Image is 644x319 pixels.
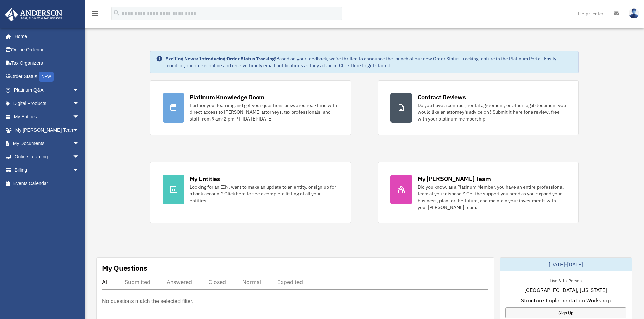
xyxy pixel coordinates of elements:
[5,30,86,43] a: Home
[5,124,90,137] a: My [PERSON_NAME] Teamarrow_drop_down
[378,80,579,135] a: Contract Reviews Do you have a contract, rental agreement, or other legal document you would like...
[242,278,261,285] div: Normal
[73,97,86,111] span: arrow_drop_down
[73,83,86,97] span: arrow_drop_down
[5,97,90,110] a: Digital Productsarrow_drop_down
[629,8,639,18] img: User Pic
[505,307,626,318] a: Sign Up
[524,286,607,294] span: [GEOGRAPHIC_DATA], [US_STATE]
[165,56,276,62] strong: Exciting News: Introducing Order Status Tracking!
[5,110,90,124] a: My Entitiesarrow_drop_down
[102,278,109,285] div: All
[165,55,573,69] div: Based on your feedback, we're thrilled to announce the launch of our new Order Status Tracking fe...
[150,162,351,223] a: My Entities Looking for an EIN, want to make an update to an entity, or sign up for a bank accoun...
[5,70,90,84] a: Order StatusNEW
[5,43,90,57] a: Online Ordering
[102,297,193,306] p: No questions match the selected filter.
[418,93,466,101] div: Contract Reviews
[73,137,86,151] span: arrow_drop_down
[190,175,220,183] div: My Entities
[418,175,491,183] div: My [PERSON_NAME] Team
[521,296,611,304] span: Structure Implementation Workshop
[5,163,90,177] a: Billingarrow_drop_down
[73,150,86,164] span: arrow_drop_down
[167,278,192,285] div: Answered
[5,56,90,70] a: Tax Organizers
[150,80,351,135] a: Platinum Knowledge Room Further your learning and get your questions answered real-time with dire...
[91,12,99,18] a: menu
[5,137,90,150] a: My Documentsarrow_drop_down
[73,124,86,137] span: arrow_drop_down
[418,184,566,211] div: Did you know, as a Platinum Member, you have an entire professional team at your disposal? Get th...
[500,258,632,271] div: [DATE]-[DATE]
[5,150,90,164] a: Online Learningarrow_drop_down
[544,276,587,284] div: Live & In-Person
[190,93,265,101] div: Platinum Knowledge Room
[5,83,90,97] a: Platinum Q&Aarrow_drop_down
[277,278,303,285] div: Expedited
[113,9,120,17] i: search
[208,278,226,285] div: Closed
[39,72,54,82] div: NEW
[73,163,86,177] span: arrow_drop_down
[339,62,392,69] a: Click Here to get started!
[102,263,147,273] div: My Questions
[91,9,99,18] i: menu
[378,162,579,223] a: My [PERSON_NAME] Team Did you know, as a Platinum Member, you have an entire professional team at...
[3,8,64,21] img: Anderson Advisors Platinum Portal
[5,177,90,190] a: Events Calendar
[190,102,338,122] div: Further your learning and get your questions answered real-time with direct access to [PERSON_NAM...
[418,102,566,122] div: Do you have a contract, rental agreement, or other legal document you would like an attorney's ad...
[73,110,86,124] span: arrow_drop_down
[190,184,338,204] div: Looking for an EIN, want to make an update to an entity, or sign up for a bank account? Click her...
[125,278,150,285] div: Submitted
